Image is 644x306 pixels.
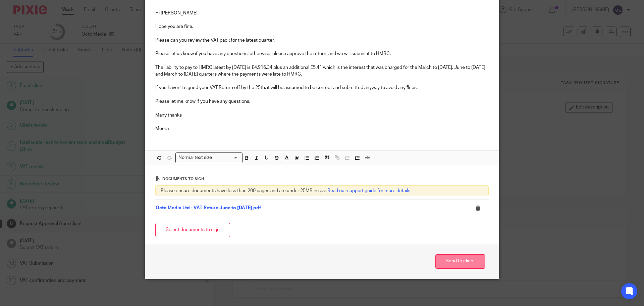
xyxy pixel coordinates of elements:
p: If you haven’t signed your VAT Return off by the 25th, it will be assumed to be correct and submi... [155,84,489,91]
button: Send to client [435,254,485,269]
span: Normal text size [177,154,214,161]
p: Please let me know if you have any questions. [155,98,489,105]
input: Search for option [214,154,238,161]
p: The liability to pay to HMRC latest by [DATE] is £4,916.34 plus an additional £5.41 which is the ... [155,64,489,78]
p: Please let us know if you have any questions; otherwise, please approve the return, and we will s... [155,50,489,57]
p: Many thanks [155,112,489,119]
a: Read our support guide for more details [327,188,410,193]
p: Meera [155,125,489,132]
div: Search for option [175,152,243,163]
span: Documents to sign [162,177,204,181]
a: Octo Media Ltd - VAT Return June to [DATE].pdf [156,206,261,210]
button: Select documents to sign [155,223,230,237]
div: Please ensure documents have less than 200 pages and are under 25MB in size. [155,185,489,196]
